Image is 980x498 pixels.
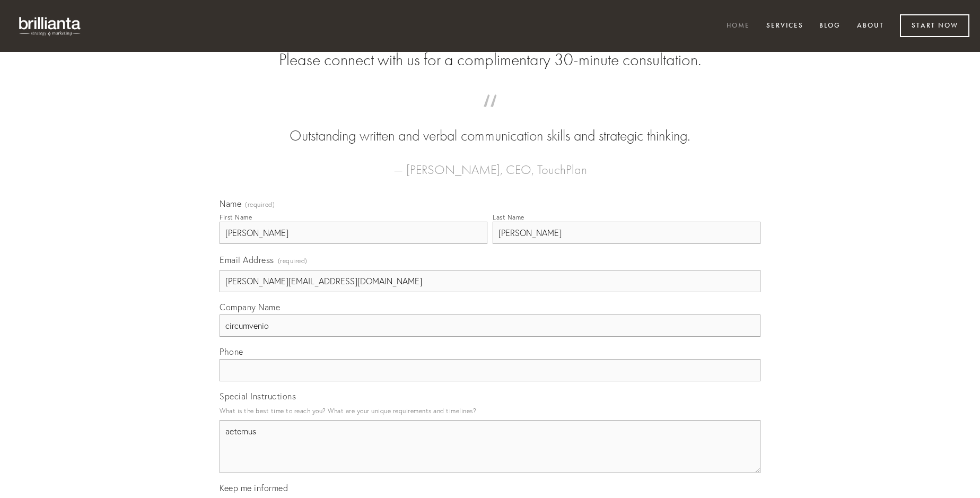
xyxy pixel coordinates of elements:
[812,18,847,35] a: Blog
[220,255,274,265] span: Email Address
[720,18,757,35] a: Home
[245,202,275,208] span: (required)
[220,302,280,312] span: Company Name
[220,346,243,357] span: Phone
[278,254,308,268] span: (required)
[759,18,810,35] a: Services
[220,50,760,70] h2: Please connect with us for a complimentary 30-minute consultation.
[220,198,241,209] span: Name
[237,105,743,146] blockquote: Outstanding written and verbal communication skills and strategic thinking.
[220,213,252,221] div: First Name
[220,404,760,418] p: What is the best time to reach you? What are your unique requirements and timelines?
[237,146,743,180] figcaption: — [PERSON_NAME], CEO, TouchPlan
[237,105,743,126] span: “
[493,213,524,221] div: Last Name
[220,483,288,493] span: Keep me informed
[850,18,891,35] a: About
[11,11,90,41] img: brillianta - research, strategy, marketing
[220,420,760,473] textarea: aeternus
[220,391,296,401] span: Special Instructions
[900,14,969,37] a: Start Now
